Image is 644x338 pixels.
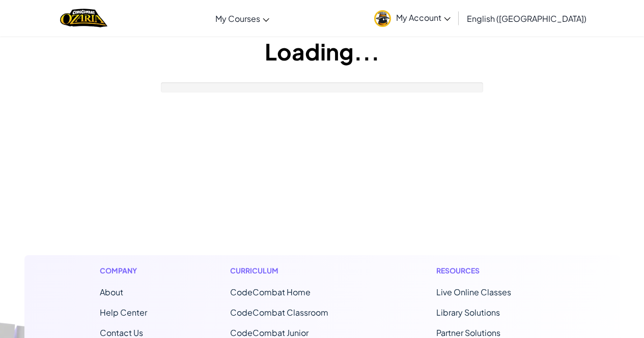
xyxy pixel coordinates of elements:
a: My Courses [210,5,274,32]
h1: Resources [436,265,545,276]
a: Ozaria by CodeCombat logo [60,8,107,28]
a: CodeCombat Classroom [230,307,328,318]
span: My Account [396,12,451,23]
img: Home [60,8,107,28]
a: My Account [369,2,456,34]
span: English ([GEOGRAPHIC_DATA]) [467,13,586,24]
span: CodeCombat Home [230,287,311,297]
span: My Courses [215,13,260,24]
a: CodeCombat Junior [230,327,309,338]
span: Contact Us [100,327,143,338]
h1: Company [100,265,147,276]
a: Live Online Classes [436,287,511,297]
a: English ([GEOGRAPHIC_DATA]) [462,5,592,32]
a: Help Center [100,307,147,318]
a: Library Solutions [436,307,500,318]
a: Partner Solutions [436,327,500,338]
a: About [100,287,123,297]
h1: Curriculum [230,265,353,276]
img: avatar [374,10,391,27]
